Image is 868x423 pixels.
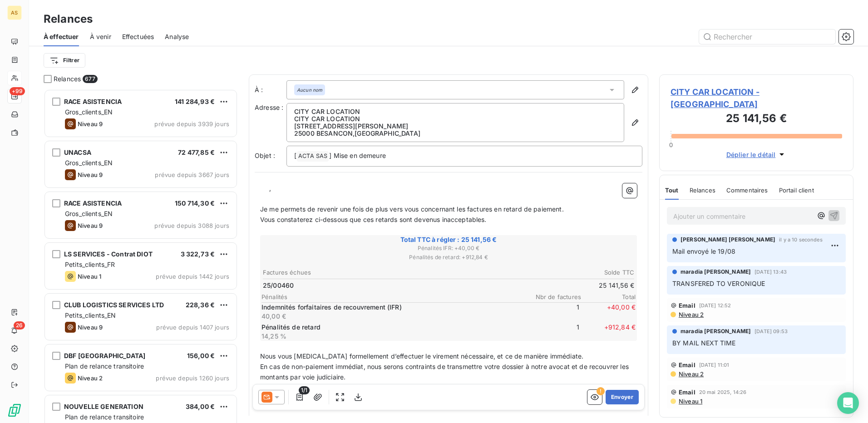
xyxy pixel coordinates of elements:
p: 14,25 % [261,332,523,341]
td: 25 141,56 € [449,280,635,290]
span: En cas de non-paiement immédiat, nous serons contraints de transmettre votre dossier à notre avoc... [260,363,631,381]
span: Plan de relance transitoire [65,362,144,370]
span: LS SERVICES - Contrat DIOT [64,250,153,258]
span: CLUB LOGISTICS SERVICES LTD [64,301,164,309]
span: Commentaires [726,187,768,194]
em: Aucun nom [297,87,322,93]
span: Niveau 9 [78,120,103,128]
span: il y a 10 secondes [779,237,823,242]
span: Niveau 2 [78,374,103,382]
span: Déplier le détail [726,150,776,159]
span: Niveau 9 [78,222,103,229]
span: 3 322,73 € [181,250,215,258]
span: RACE ASISTENCIA [64,98,122,105]
span: 20 mai 2025, 14:26 [699,389,747,395]
span: , [269,184,271,192]
th: Factures échues [262,268,448,277]
span: ACTA SAS [297,151,329,162]
span: Niveau 2 [678,311,704,318]
span: 0 [669,141,673,148]
span: Portail client [779,187,814,194]
span: Niveau 9 [78,324,103,331]
a: +99 [7,89,21,103]
span: [DATE] 11:01 [699,362,730,368]
span: 1 [525,323,579,341]
span: 1/1 [299,386,310,394]
span: Niveau 1 [78,273,101,280]
span: prévue depuis 3939 jours [154,120,229,128]
span: 156,00 € [187,352,215,359]
span: Total TTC à régler : 25 141,56 € [261,235,636,244]
span: Pénalités de retard : + 912,84 € [261,253,636,261]
span: Gros_clients_EN [65,159,113,167]
p: CITY CAR LOCATION [294,115,616,123]
span: 1 [525,303,579,321]
span: 141 284,93 € [175,98,215,105]
span: Adresse : [255,103,283,111]
span: prévue depuis 1407 jours [156,324,229,331]
th: Solde TTC [449,268,635,277]
span: Total [581,293,636,300]
span: Email [679,302,695,309]
span: Gros_clients_EN [65,210,113,217]
img: Logo LeanPay [7,403,22,418]
span: Niveau 1 [678,398,702,405]
span: maradia [PERSON_NAME] [681,327,751,335]
span: Objet : [255,152,275,159]
span: A titre informatif, le montant des factures réclamé pourra être majoré des clauses pénales, des i... [260,383,629,401]
span: CITY CAR LOCATION - [GEOGRAPHIC_DATA] [671,86,842,110]
span: À venir [90,32,111,41]
span: Nous vous [MEDICAL_DATA] formellement d’effectuer le virement nécessaire, et ce de manière immédi... [260,352,583,360]
div: AS [7,5,22,20]
p: 25000 BESANCON , [GEOGRAPHIC_DATA] [294,130,616,137]
span: Pénalités [261,293,527,300]
span: DBF [GEOGRAPHIC_DATA] [64,352,145,359]
span: +99 [10,87,25,95]
span: + 912,84 € [581,323,636,341]
div: grid [44,89,238,423]
input: Rechercher [699,30,835,44]
span: Email [679,389,695,396]
p: Pénalités de retard [261,323,523,332]
span: 72 477,85 € [178,148,215,156]
span: 228,36 € [186,301,215,309]
span: maradia [PERSON_NAME] [681,268,751,276]
span: Dans l’intérêt de tous, nous espérons que vous règlerez cette affaire au plus vite. [260,414,506,422]
span: Email [679,361,695,369]
button: Filtrer [44,53,85,68]
span: NOUVELLE GENERATION [64,403,143,410]
span: 677 [83,75,97,83]
span: prévue depuis 3088 jours [154,222,229,229]
span: À effectuer [44,32,79,41]
h3: 25 141,56 € [671,110,842,128]
span: Relances [690,187,715,194]
span: Petits_clients_EN [65,311,116,319]
span: Tout [665,187,679,194]
h3: Relances [44,11,93,27]
span: 25/00460 [263,281,294,290]
span: [PERSON_NAME] [PERSON_NAME] [681,236,775,244]
p: Indemnités forfaitaires de recouvrement (IFR) [261,303,523,312]
span: + 40,00 € [581,303,636,321]
span: [DATE] 09:53 [755,329,788,334]
span: ] Mise en demeure [329,152,386,159]
span: [DATE] 12:52 [699,303,731,308]
span: Pénalités IFR : + 40,00 € [261,244,636,252]
span: RACE ASISTENCIA [64,199,122,207]
span: Effectuées [122,32,154,41]
span: Nbr de factures [527,293,581,300]
span: Niveau 9 [78,171,103,178]
span: 150 714,30 € [175,199,215,207]
span: [DATE] 13:43 [755,269,787,275]
label: À : [255,85,286,94]
span: Relances [54,74,81,84]
span: prévue depuis 1260 jours [156,374,229,382]
span: Gros_clients_EN [65,108,113,116]
button: Envoyer [606,390,639,404]
span: Je me permets de revenir une fois de plus vers vous concernant les factures en retard de paiement. [260,205,564,213]
span: TRANSFERED TO VERONIQUE [672,280,765,287]
span: UNACSA [64,148,91,156]
button: Déplier le détail [724,149,789,160]
span: 26 [14,321,25,330]
p: [STREET_ADDRESS][PERSON_NAME] [294,123,616,130]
